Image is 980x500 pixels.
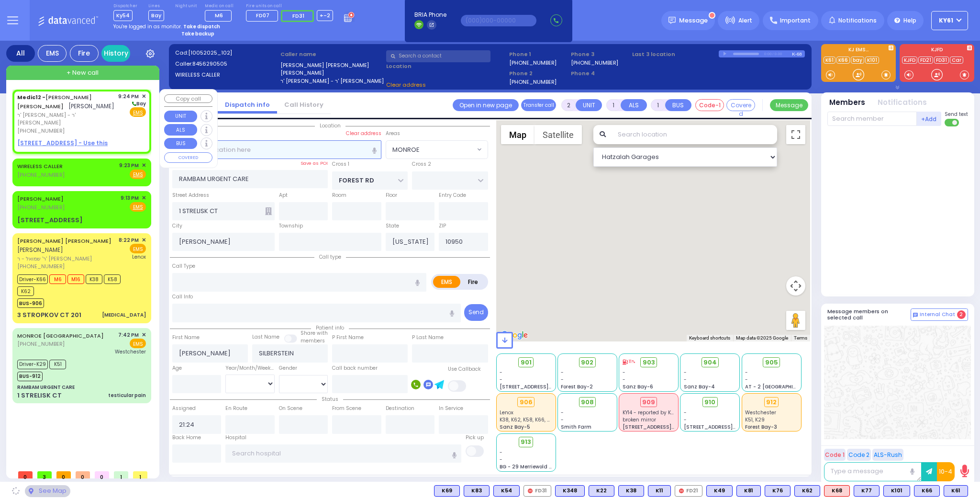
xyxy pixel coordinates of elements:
[17,372,43,381] span: BUS-912
[280,69,383,77] label: [PERSON_NAME]
[612,125,777,144] input: Search location
[836,57,850,64] a: K66
[829,97,865,108] button: Members
[121,194,139,202] span: 9:13 PM
[142,194,146,202] span: ✕
[576,99,602,111] button: UNIT
[703,358,717,367] span: 904
[256,11,269,19] span: FD07
[172,192,209,199] label: Street Address
[878,97,927,108] button: Notifications
[17,360,48,369] span: Driver-K29
[246,3,334,9] label: Fire units on call
[854,485,880,497] div: K77
[902,57,917,64] a: KJFD
[745,376,748,383] span: -
[794,485,820,497] div: K62
[175,71,278,79] label: WIRELESS CALLER
[500,416,566,423] span: K38, K62, K58, K66, M16, M6
[346,130,381,137] label: Clear address
[460,276,487,288] label: Fire
[561,416,564,423] span: -
[648,485,671,497] div: BLS
[521,437,531,447] span: 913
[104,274,121,284] span: K58
[945,118,960,127] label: Turn off text
[786,311,805,330] button: Drag Pegman onto the map to open Street View
[461,15,536,26] input: (000)000-00000
[499,329,530,341] img: Google
[17,340,65,348] span: [PHONE_NUMBER]
[499,329,530,341] a: Open this area in Google Maps (opens a new window)
[172,364,182,372] label: Age
[414,11,446,19] span: BRIA Phone
[914,485,940,497] div: BLS
[113,23,182,30] span: You're logged in as monitor.
[854,485,880,497] div: BLS
[944,485,968,497] div: BLS
[786,125,805,144] button: Toggle fullscreen view
[279,364,297,372] label: Gender
[571,69,629,78] span: Phone 4
[509,78,557,85] label: [PHONE_NUMBER]
[17,195,64,203] a: [PERSON_NAME]
[386,405,414,412] label: Destination
[118,93,139,100] span: 9:24 PM
[493,485,520,497] div: BLS
[684,383,715,390] span: Sanz Bay-4
[386,222,399,230] label: State
[280,61,383,69] label: [PERSON_NAME] [PERSON_NAME]
[668,17,676,24] img: message.svg
[851,57,864,64] a: bay
[332,334,364,341] label: P First Name
[6,45,35,62] div: All
[786,276,805,295] button: Map camera controls
[792,50,805,57] div: K-68
[386,62,506,70] label: Location
[555,485,585,497] div: K348
[632,50,719,58] label: Last 3 location
[386,81,426,89] span: Clear address
[17,384,75,391] div: RAMBAM URGENT CARE
[466,434,484,442] label: Pick up
[931,11,968,30] button: KY61
[780,16,811,25] span: Important
[621,99,647,111] button: ALS
[500,409,513,416] span: Lenox
[392,145,420,155] span: MONROE
[314,253,346,261] span: Call type
[434,485,460,497] div: K69
[939,16,953,25] span: KY61
[17,286,34,296] span: K62
[827,308,911,321] h5: Message members on selected call
[623,376,625,383] span: -
[17,274,48,284] span: Driver-K66
[736,485,761,497] div: K81
[192,60,227,68] span: 8456290505
[148,3,164,9] label: Lines
[623,416,656,423] span: broken mirror
[704,398,715,407] span: 910
[164,138,197,149] button: BUS
[464,485,490,497] div: BLS
[500,376,502,383] span: -
[561,369,564,376] span: -
[618,485,644,497] div: BLS
[115,348,146,355] span: Westchester
[133,204,143,211] u: EMS
[903,16,916,25] span: Help
[872,449,903,461] button: ALS-Rush
[412,334,444,341] label: P Last Name
[113,10,133,21] span: Ky54
[824,57,835,64] a: K61
[623,359,635,365] div: 11%
[332,192,346,199] label: Room
[205,3,235,9] label: Medic on call
[172,434,201,442] label: Back Home
[301,337,325,344] span: members
[618,485,644,497] div: K38
[118,331,139,339] span: 7:42 PM
[95,471,109,478] span: 0
[535,125,582,144] button: Show satellite imagery
[581,358,593,367] span: 902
